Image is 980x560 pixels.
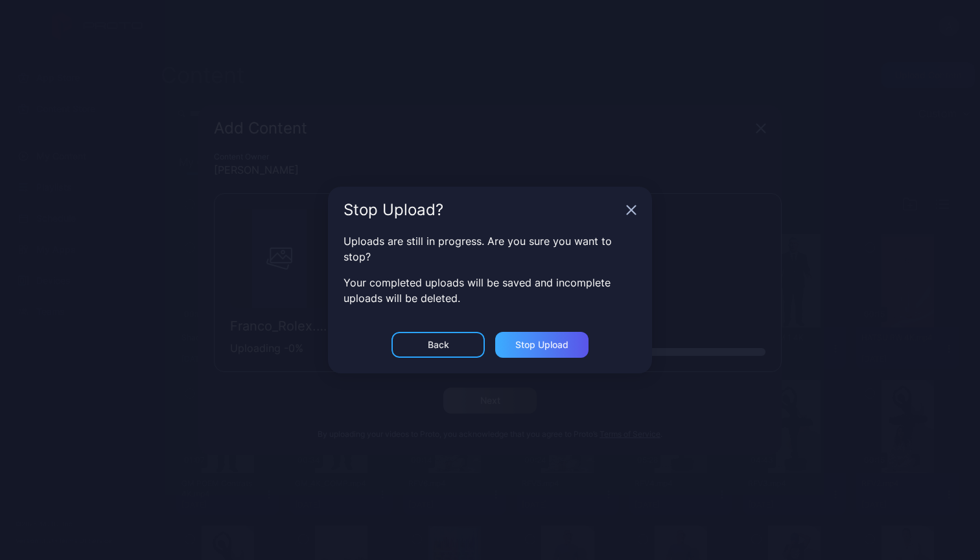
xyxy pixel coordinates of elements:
[495,332,589,358] button: Stop Upload
[391,332,485,358] button: Back
[344,202,621,218] div: Stop Upload?
[344,275,636,306] p: Your completed uploads will be saved and incomplete uploads will be deleted.
[344,233,636,264] p: Uploads are still in progress. Are you sure you want to stop?
[515,340,568,350] div: Stop Upload
[428,340,449,350] div: Back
